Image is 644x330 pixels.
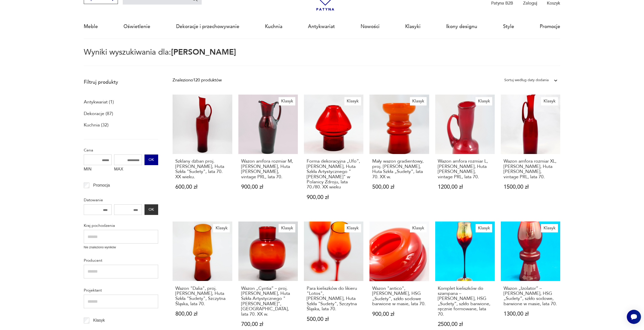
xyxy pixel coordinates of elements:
a: Antykwariat (1) [84,98,114,106]
div: Sortuj według daty dodania [504,77,549,83]
p: Koszyk [547,0,560,6]
p: Zaloguj [523,0,537,6]
h3: Wazon amfora rozmiar M, [PERSON_NAME], Huta [PERSON_NAME], vintage PRL, lata 70. [241,159,295,180]
a: Dekoracje i przechowywanie [176,15,239,38]
p: 1300,00 zł [504,311,558,317]
p: 900,00 zł [372,312,426,317]
div: Znaleziono 120 produktów [173,77,222,83]
p: Producent [84,257,158,264]
h3: Para kieliszków do likieru "Lotos", [PERSON_NAME], Huta Szkła "Sudety", Szczytna Śląska, lata 70. [307,286,361,312]
p: 1200,00 zł [438,184,492,190]
p: Filtruj produkty [84,79,158,85]
p: Klasyk [93,317,105,324]
iframe: Smartsupp widget button [627,310,641,324]
p: Promocja [93,182,110,189]
p: Datowanie [84,197,158,203]
h3: Mały wazon gradientowy, proj. [PERSON_NAME], Huta Szkła „Sudety”, lata 70. XX w. [372,159,426,180]
h3: Wazon amfora rozmiar XL, [PERSON_NAME], Huta [PERSON_NAME], vintage PRL, lata 70. [504,159,558,180]
a: Klasyki [405,15,421,38]
a: KlasykWazon amfora rozmiar XL, Z. Horbowy, Huta Barbara, vintage PRL, lata 70.Wazon amfora rozmia... [501,95,560,212]
p: Projektant [84,287,158,294]
p: 900,00 zł [307,195,361,200]
button: OK [144,155,158,165]
h3: Wazon "antico", [PERSON_NAME], HSG „Sudety”, szkło sodowe barwione w masie, lata 70. [372,286,426,307]
p: 1500,00 zł [504,184,558,190]
h3: Wazon „Cyntia” – proj. [PERSON_NAME], Huta Szkła Artystycznego "[PERSON_NAME]", [GEOGRAPHIC_DATA]... [241,286,295,317]
a: KlasykMały wazon gradientowy, proj. Zbigniew Horbowy, Huta Szkła „Sudety”, lata 70. XX w.Mały waz... [369,95,429,212]
p: Patyna B2B [491,0,513,6]
a: Kuchnia [265,15,282,38]
label: MIN [84,165,112,175]
h3: Wazon "Dalia", proj. [PERSON_NAME], Huta Szkła "Sudety", Szczytna Śląska, lata 70. [175,286,230,307]
label: MAX [114,165,142,175]
a: Promocje [540,15,560,38]
button: OK [144,204,158,215]
h3: Wazon amfora rozmiar L, [PERSON_NAME], Huta [PERSON_NAME], vintage PRL, lata 70. [438,159,492,180]
p: 600,00 zł [175,184,230,190]
a: Oświetlenie [123,15,150,38]
a: Antykwariat [308,15,335,38]
p: Nie znaleziono wyników [84,245,158,250]
a: KlasykWazon amfora rozmiar M, Z. Horbowy, Huta Barbara, vintage PRL, lata 70.Wazon amfora rozmiar... [238,95,298,212]
h3: Komplet kieliszków do szampana – [PERSON_NAME], HSG „Sudety”, szkło barwione, ręcznie formowane, ... [438,286,492,317]
p: 900,00 zł [241,184,295,190]
a: Kuchnia (32) [84,121,109,129]
a: Style [503,15,514,38]
a: Nowości [361,15,380,38]
p: 500,00 zł [307,317,361,322]
a: KlasykForma dekoracyjna „Ufo”, Zbigniew Horbowy, Huta Szkła Artystycznego "Barbara" w Polanicy Zd... [304,95,363,212]
h3: Forma dekoracyjna „Ufo”, [PERSON_NAME], Huta Szkła Artystycznego "[PERSON_NAME]" w Polanicy Zdroj... [307,159,361,190]
a: KlasykWazon amfora rozmiar L, Z. Horbowy, Huta Barbara, vintage PRL, lata 70.Wazon amfora rozmiar... [435,95,495,212]
a: Ikony designu [446,15,477,38]
a: Dekoracje (87) [84,109,113,118]
p: 800,00 zł [175,311,230,317]
p: 700,00 zł [241,322,295,327]
p: Cena [84,147,158,153]
h3: Wazon „Izolator” – [PERSON_NAME], HSG „Sudety”, szkło sodowe, barwione w masie, lata 70. [504,286,558,307]
p: 2500,00 zł [438,322,492,327]
a: Meble [84,15,98,38]
a: Szklany dzban proj. Z. Horbowy, Huta Szkła "Sudety", lata 70. XX wieku.Szklany dzban proj. [PERSO... [173,95,232,212]
p: 500,00 zł [372,184,426,190]
h3: Szklany dzban proj. [PERSON_NAME], Huta Szkła "Sudety", lata 70. XX wieku. [175,159,230,180]
span: [PERSON_NAME] [171,47,236,57]
p: Kraj pochodzenia [84,222,158,229]
p: Wyniki wyszukiwania dla: [84,49,560,66]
